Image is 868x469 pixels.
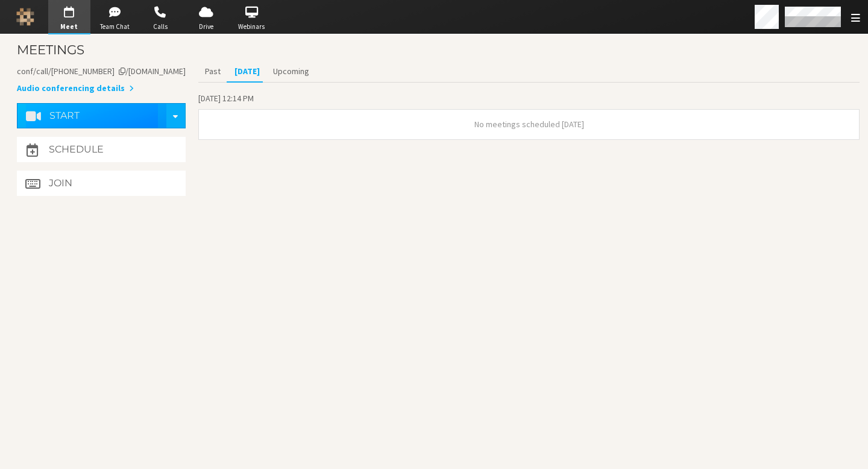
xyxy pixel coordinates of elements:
[17,171,186,196] button: Join
[474,119,584,130] span: No meetings scheduled [DATE]
[266,61,316,82] button: Upcoming
[227,61,266,82] button: [DATE]
[838,438,859,461] iframe: Chat
[48,22,90,32] span: Meet
[17,65,186,78] button: Copy my meeting room linkCopy my meeting room link
[139,22,181,32] span: Calls
[49,111,80,121] h4: Start
[16,8,34,26] img: Iotum
[17,66,186,77] span: Copy my meeting room link
[26,103,158,128] button: Start
[230,22,272,32] span: Webinars
[17,82,134,95] button: Audio conferencing details
[17,137,186,162] button: Schedule
[17,43,860,57] h3: Meetings
[169,107,182,125] div: Start conference options
[17,65,186,95] section: Account details
[198,61,227,82] button: Past
[185,22,227,32] span: Drive
[198,93,254,104] span: [DATE] 12:14 PM
[93,22,136,32] span: Team Chat
[198,91,860,148] section: Today's Meetings
[49,178,72,188] h4: Join
[49,145,104,154] h4: Schedule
